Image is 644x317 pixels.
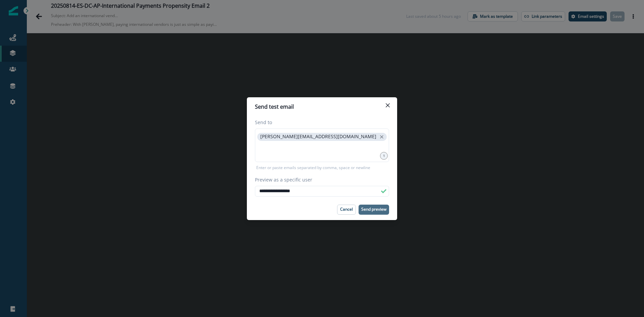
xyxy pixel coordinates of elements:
p: Send test email [255,103,294,111]
p: Send preview [361,207,386,212]
button: Close [382,100,393,111]
label: Preview as a specific user [255,176,385,183]
button: Send preview [359,205,389,215]
button: Cancel [337,205,356,215]
p: Enter or paste emails separated by comma, space or newline [255,165,372,171]
label: Send to [255,119,385,126]
button: close [378,134,385,140]
p: Cancel [340,207,353,212]
p: [PERSON_NAME][EMAIL_ADDRESS][DOMAIN_NAME] [260,134,376,140]
div: 1 [380,152,388,160]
